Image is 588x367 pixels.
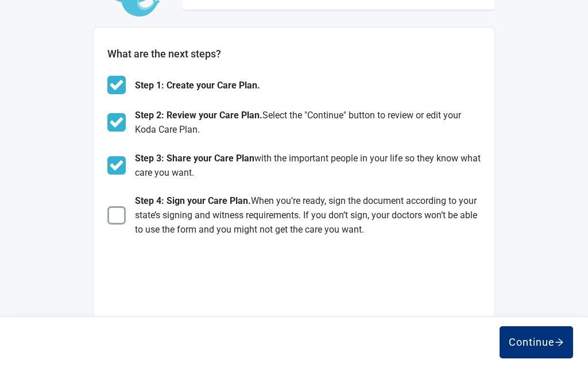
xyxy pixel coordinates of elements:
[135,153,254,164] span: Step 3: Share your Care Plan
[107,156,126,175] img: Check
[135,110,262,121] span: Step 2: Review your Care Plan.
[107,113,126,132] img: Check
[500,326,573,358] button: Continue arrow-right
[107,206,126,225] img: Check
[555,338,564,347] span: arrow-right
[107,76,126,94] img: Check
[135,78,260,92] span: Step 1: Create your Care Plan.
[107,46,481,62] h2: What are the next steps?
[135,195,477,235] span: When you’re ready, sign the document according to your state’s signing and witness requirements. ...
[509,337,564,348] div: Continue
[135,110,461,135] span: Select the "Continue" button to review or edit your Koda Care Plan.
[135,195,251,206] span: Step 4: Sign your Care Plan.
[135,153,481,178] span: with the important people in your life so they know what care you want.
